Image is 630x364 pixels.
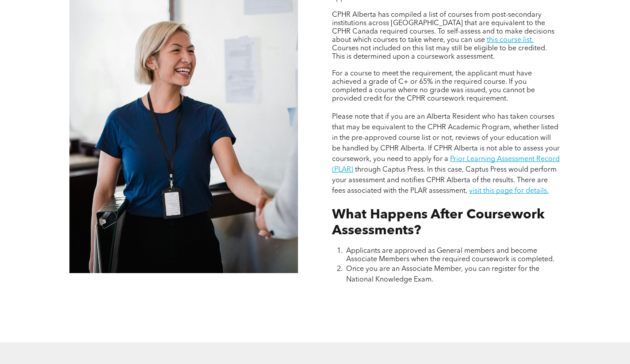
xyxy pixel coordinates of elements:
[469,188,549,195] a: visit this page for details.
[332,208,545,237] span: What Happens After Coursework Assessments?
[346,248,554,263] span: Applicants are approved as General members and become Associate Members when the required coursew...
[487,37,534,44] a: this course list.
[346,266,539,283] span: Once you are an Associate Member, you can register for the National Knowledge Exam.
[332,11,554,44] span: CPHR Alberta has compiled a list of courses from post-secondary institutions across [GEOGRAPHIC_D...
[332,70,535,102] span: For a course to meet the requirement, the applicant must have achieved a grade of C+ or 65% in th...
[332,166,557,195] span: through Captus Press. In this case, Captus Press would perform your assessment and notifies CPHR ...
[332,156,560,173] a: Prior Learning Assessment Record (PLAR)
[332,113,560,163] span: Please note that if you are an Alberta Resident who has taken courses that may be equivalent to t...
[332,45,547,60] span: Courses not included on this list may still be eligible to be credited. This is determined upon a...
